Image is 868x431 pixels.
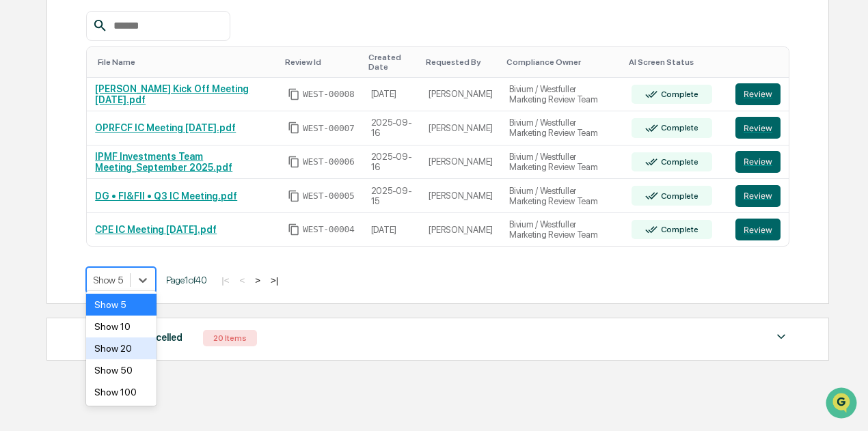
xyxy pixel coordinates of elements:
[363,213,421,247] td: [DATE]
[99,307,110,318] div: 🗄️
[14,14,41,41] img: Greenboard
[95,122,236,133] a: OPRFCF IC Meeting [DATE].pdf
[288,122,300,134] span: Copy Id
[113,305,169,319] span: Attestations
[658,123,699,133] div: Complete
[14,307,25,318] div: 🖐️
[303,156,355,167] span: WEST-00006
[303,89,355,100] span: WEST-00008
[14,55,249,77] p: How can we help?
[29,130,53,155] img: 8933085812038_c878075ebb4cc5468115_72.jpg
[86,381,157,403] div: Show 100
[288,88,300,100] span: Copy Id
[735,151,781,173] button: Review
[285,57,357,67] div: Toggle SortBy
[426,57,496,67] div: Toggle SortBy
[303,123,355,134] span: WEST-00007
[658,225,699,234] div: Complete
[824,386,861,423] iframe: Open customer support
[501,145,623,180] td: Bivium / Westfuller Marketing Review Team
[658,157,699,167] div: Complete
[121,212,149,223] span: [DATE]
[86,359,157,381] div: Show 50
[86,316,157,337] div: Show 10
[8,300,94,324] a: 🖐️Preclearance
[658,89,699,99] div: Complete
[501,78,623,112] td: Bivium / Westfuller Marketing Review Team
[363,111,421,145] td: 2025-09-16
[735,83,781,105] button: Review
[235,275,249,286] button: <
[735,219,781,240] button: Review
[288,190,300,202] span: Copy Id
[363,78,421,112] td: [DATE]
[629,57,722,67] div: Toggle SortBy
[203,330,257,346] div: 20 Items
[735,185,781,207] button: Review
[368,53,416,72] div: Toggle SortBy
[773,329,789,345] img: caret
[267,275,282,286] button: >|
[303,224,355,235] span: WEST-00004
[217,275,233,286] button: |<
[251,275,265,286] button: >
[14,236,36,258] img: Rachel Stanley
[420,78,501,112] td: [PERSON_NAME]
[14,178,92,189] div: Past conversations
[96,329,165,340] a: Powered byPylon
[735,117,781,139] button: Review
[420,213,501,247] td: [PERSON_NAME]
[166,275,207,286] span: Page 1 of 40
[212,175,249,191] button: See all
[363,179,421,213] td: 2025-09-15
[303,191,355,201] span: WEST-00005
[420,179,501,213] td: [PERSON_NAME]
[95,224,217,235] a: CPE IC Meeting [DATE].pdf
[14,130,38,155] img: 1746055101610-c473b297-6a78-478c-a979-82029cc54cd1
[95,83,249,105] a: [PERSON_NAME] Kick Off Meeting [DATE].pdf
[420,145,501,180] td: [PERSON_NAME]
[738,57,783,67] div: Toggle SortBy
[62,130,224,144] div: Start new chat
[94,300,175,324] a: 🗄️Attestations
[98,57,274,67] div: Toggle SortBy
[501,213,623,247] td: Bivium / Westfuller Marketing Review Team
[14,199,36,221] img: Rachel Stanley
[42,212,111,223] span: [PERSON_NAME]
[62,144,188,155] div: We're available if you need us!
[420,111,501,145] td: [PERSON_NAME]
[95,151,232,173] a: IPMF Investments Team Meeting_September 2025.pdf
[121,249,149,260] span: [DATE]
[113,212,118,223] span: •
[86,337,157,359] div: Show 20
[501,111,623,145] td: Bivium / Westfuller Marketing Review Team
[42,249,111,260] span: [PERSON_NAME]
[506,57,618,67] div: Toggle SortBy
[136,330,165,340] span: Pylon
[27,305,88,319] span: Preclearance
[95,191,237,201] a: DG • FI&FII • Q3 IC Meeting.pdf
[113,249,118,260] span: •
[288,223,300,236] span: Copy Id
[288,156,300,168] span: Copy Id
[363,145,421,180] td: 2025-09-16
[86,294,157,316] div: Show 5
[501,179,623,213] td: Bivium / Westfuller Marketing Review Team
[658,191,699,201] div: Complete
[232,135,249,151] button: Start new chat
